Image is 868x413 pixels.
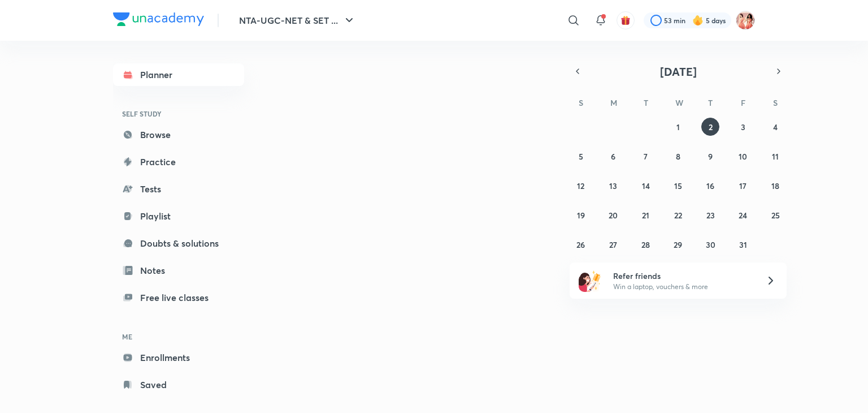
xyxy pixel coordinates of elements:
abbr: October 27, 2025 [609,239,617,250]
abbr: October 23, 2025 [706,210,715,221]
abbr: October 1, 2025 [676,122,680,132]
p: Win a laptop, vouchers & more [613,282,752,292]
a: Free live classes [113,286,244,309]
abbr: October 30, 2025 [706,239,715,250]
abbr: October 16, 2025 [706,180,714,191]
abbr: October 21, 2025 [642,210,649,221]
a: Tests [113,178,244,200]
a: Playlist [113,205,244,227]
button: October 8, 2025 [669,147,687,165]
abbr: October 22, 2025 [674,210,682,221]
button: October 20, 2025 [604,206,622,224]
button: October 2, 2025 [701,118,719,136]
abbr: October 20, 2025 [609,210,618,221]
abbr: October 5, 2025 [579,151,583,162]
button: October 30, 2025 [701,235,719,253]
img: referral [579,269,601,292]
abbr: October 26, 2025 [576,239,585,250]
button: [DATE] [585,63,771,79]
abbr: October 11, 2025 [772,151,779,162]
a: Notes [113,259,244,282]
button: October 16, 2025 [701,177,719,195]
button: October 24, 2025 [734,206,752,224]
abbr: Wednesday [675,97,683,108]
span: [DATE] [660,64,697,79]
button: October 25, 2025 [766,206,784,224]
abbr: October 8, 2025 [676,151,680,162]
abbr: October 10, 2025 [739,151,747,162]
button: October 14, 2025 [637,177,655,195]
a: Planner [113,63,244,86]
a: Practice [113,150,244,173]
a: Doubts & solutions [113,232,244,255]
abbr: October 12, 2025 [577,180,584,191]
button: October 13, 2025 [604,177,622,195]
button: October 19, 2025 [572,206,590,224]
button: October 9, 2025 [701,147,719,165]
button: October 4, 2025 [766,118,784,136]
abbr: October 15, 2025 [674,180,682,191]
button: October 10, 2025 [734,147,752,165]
abbr: October 6, 2025 [611,151,615,162]
img: streak [692,15,704,26]
button: avatar [617,11,635,29]
button: October 7, 2025 [637,147,655,165]
h6: Refer friends [613,270,752,282]
abbr: October 14, 2025 [642,180,650,191]
a: Saved [113,373,244,396]
abbr: Tuesday [644,97,648,108]
button: October 12, 2025 [572,177,590,195]
abbr: October 18, 2025 [771,180,779,191]
abbr: Saturday [773,97,778,108]
h6: SELF STUDY [113,104,244,123]
h6: ME [113,327,244,346]
abbr: October 29, 2025 [674,239,682,250]
button: NTA-UGC-NET & SET ... [232,9,363,32]
a: Browse [113,123,244,146]
abbr: Sunday [579,97,583,108]
button: October 11, 2025 [766,147,784,165]
button: October 22, 2025 [669,206,687,224]
abbr: October 13, 2025 [609,180,617,191]
abbr: Friday [741,97,745,108]
button: October 21, 2025 [637,206,655,224]
abbr: October 7, 2025 [644,151,648,162]
button: October 28, 2025 [637,235,655,253]
button: October 5, 2025 [572,147,590,165]
abbr: October 31, 2025 [739,239,747,250]
abbr: October 4, 2025 [773,122,778,132]
button: October 17, 2025 [734,177,752,195]
button: October 29, 2025 [669,235,687,253]
button: October 15, 2025 [669,177,687,195]
button: October 23, 2025 [701,206,719,224]
button: October 6, 2025 [604,147,622,165]
abbr: October 17, 2025 [739,180,747,191]
abbr: October 25, 2025 [771,210,780,221]
button: October 3, 2025 [734,118,752,136]
button: October 26, 2025 [572,235,590,253]
abbr: October 24, 2025 [739,210,747,221]
abbr: October 28, 2025 [641,239,650,250]
img: Company Logo [113,12,204,26]
button: October 27, 2025 [604,235,622,253]
abbr: October 9, 2025 [708,151,713,162]
button: October 31, 2025 [734,235,752,253]
button: October 1, 2025 [669,118,687,136]
button: October 18, 2025 [766,177,784,195]
img: avatar [620,15,631,25]
abbr: October 19, 2025 [577,210,585,221]
a: Company Logo [113,12,204,29]
a: Enrollments [113,346,244,369]
abbr: Monday [610,97,617,108]
abbr: Thursday [708,97,713,108]
img: Rashi Gupta [736,11,755,30]
abbr: October 2, 2025 [709,122,713,132]
abbr: October 3, 2025 [741,122,745,132]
